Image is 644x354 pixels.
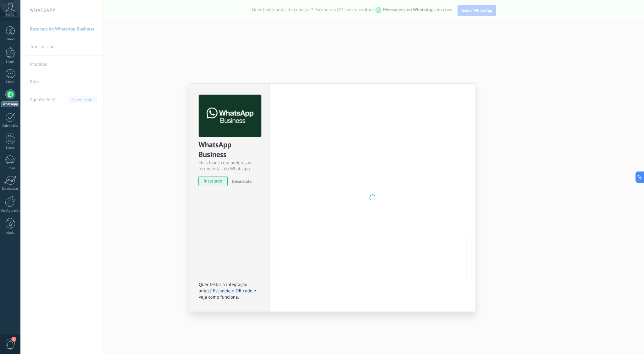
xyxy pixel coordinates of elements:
span: 2 [11,337,16,342]
span: Quer testar a integração antes? [199,282,247,294]
div: Leads [1,60,19,64]
div: Estatísticas [1,187,19,191]
div: E-mail [1,166,19,171]
div: Chats [1,80,19,84]
div: Mais leads com poderosas ferramentas do Whatsapp [198,160,260,172]
span: e veja como funciona. [199,288,256,300]
div: Ajuda [1,231,19,235]
div: Configurações [1,209,19,213]
div: Listas [1,146,19,150]
span: instalado [199,177,227,186]
div: Painel [1,37,19,42]
a: Escaneie o QR code [213,288,252,294]
div: Calendário [1,124,19,128]
div: WhatsApp Business [198,140,260,160]
span: Desinstalar [232,178,253,184]
span: Conta [6,14,14,18]
img: logo_main.png [199,95,261,137]
div: WhatsApp [1,101,19,107]
button: Desinstalar [229,177,253,186]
